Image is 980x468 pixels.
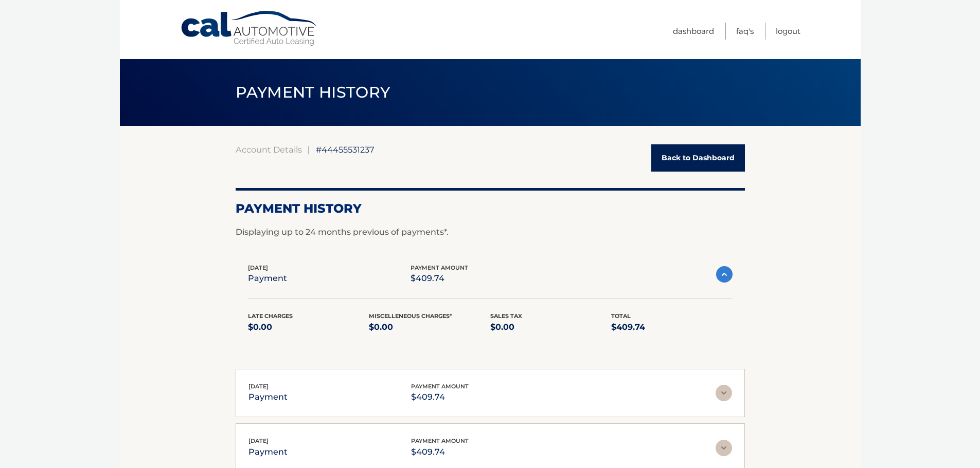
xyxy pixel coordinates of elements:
p: $409.74 [411,271,468,286]
p: payment [248,390,288,404]
p: $0.00 [369,320,490,334]
p: $409.74 [411,390,469,404]
span: [DATE] [248,383,269,390]
span: Miscelleneous Charges* [369,312,452,320]
span: payment amount [411,437,469,444]
img: accordion-rest.svg [716,385,732,401]
span: [DATE] [248,437,269,444]
p: $409.74 [411,445,469,459]
h2: Payment History [236,201,745,216]
span: Sales Tax [490,312,522,320]
span: #44455531237 [316,144,375,155]
span: | [308,144,310,155]
img: accordion-rest.svg [716,440,732,456]
span: payment amount [411,264,468,271]
span: Late Charges [248,312,293,320]
a: Account Details [236,144,302,155]
p: payment [248,271,287,286]
span: payment amount [411,383,469,390]
a: Logout [776,23,800,40]
p: payment [248,445,288,459]
p: $0.00 [490,320,612,334]
span: PAYMENT HISTORY [236,83,390,102]
p: $0.00 [248,320,369,334]
a: Back to Dashboard [651,144,745,172]
img: accordion-active.svg [716,266,733,283]
span: [DATE] [248,264,268,271]
p: $409.74 [611,320,733,334]
p: Displaying up to 24 months previous of payments*. [236,226,745,238]
span: Total [611,312,631,320]
a: Dashboard [673,23,714,40]
a: FAQ's [736,23,754,40]
a: Cal Automotive [180,10,319,47]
